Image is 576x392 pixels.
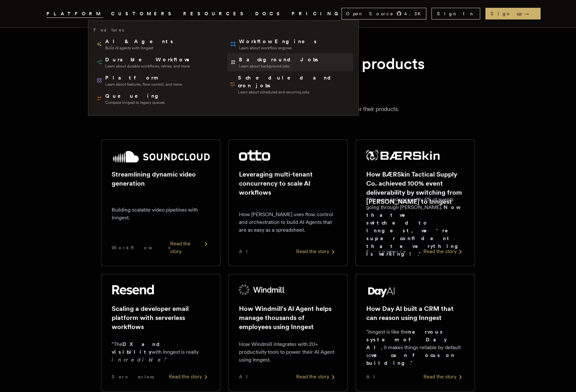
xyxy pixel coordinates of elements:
a: QueueingCompare Inngest to legacy queues [94,90,219,108]
span: → [524,10,535,17]
h3: Features [94,26,124,34]
a: DOCS [255,10,284,18]
span: Learn about durable workflows, retries, and more [105,64,190,69]
img: Otto [239,150,270,161]
img: Resend [112,285,154,295]
span: Learn about scheduled and recurring jobs [238,90,351,95]
span: Compare Inngest to legacy queues [105,100,165,105]
span: E-commerce [366,248,407,255]
div: Read the story [169,373,210,381]
span: Open Source [346,10,394,17]
span: Learn about features, flow control, and more [105,82,182,87]
h2: How BÆRSkin Tactical Supply Co. achieved 100% event deliverability by switching from [PERSON_NAME... [366,170,464,206]
p: How Windmill integrates with 20+ productivity tools to power their AI Agent using Inngest. [239,340,337,364]
p: "Inngest is like the , it makes things reliable by default so ." [366,328,464,367]
a: Background JobsLearn about background jobs [227,53,353,71]
img: Windmill [239,285,285,295]
p: From startups to public companies, our customers chose Inngest to power their products. [54,104,522,114]
strong: DX and visibility [112,341,165,355]
p: Building scalable video pipelines with Inngest. [112,206,210,222]
span: Queueing [105,92,165,100]
a: CUSTOMERS [111,10,175,18]
strong: Now that we switched to Inngest, we're super confident that everything is working! [366,204,463,257]
a: AI & AgentsBuild AI agents with Inngest [94,35,219,53]
img: BÆRSkin Tactical Supply Co. [366,150,440,161]
span: Learn about workflow engines [239,45,318,51]
a: Workflow EnginesLearn about workflow engines [227,35,353,53]
a: Resend logoScaling a developer email platform with serverless workflows"TheDX and visibilitywith ... [101,274,220,391]
span: Scheduled and cron jobs [238,74,351,90]
h2: Leveraging multi-tenant concurrency to scale AI workflows [239,170,337,197]
a: Scheduled and cron jobsLearn about scheduled and recurring jobs [227,71,353,97]
a: BÆRSkin Tactical Supply Co. logoHow BÆRSkin Tactical Supply Co. achieved 100% event deliverabilit... [356,140,475,266]
h2: Streamlining dynamic video generation [112,170,210,188]
button: PLATFORM [46,10,103,18]
strong: we can focus on building [366,352,455,366]
a: SoundCloud logoStreamlining dynamic video generationBuilding scalable video pipelines with Innges... [101,140,220,266]
div: Read the story [423,373,464,381]
span: AI [239,374,253,380]
p: "The with Inngest is really ." [112,340,210,364]
span: Learn about background jobs [239,64,319,69]
span: 4.3 K [404,10,425,17]
p: How [PERSON_NAME] uses flow control and orchestration to build AI Agents that are as easy as a sp... [239,211,337,234]
span: Workflows [112,244,170,251]
span: Platform [105,74,182,82]
span: AI [366,374,381,380]
div: Read the story [296,248,337,255]
a: Sign up [485,8,541,19]
a: Day AI logoHow Day AI built a CRM that can reason using Inngest"Inngest is like thenervous system... [356,274,475,391]
a: PRICING [292,10,342,18]
span: Background Jobs [239,56,319,64]
img: SoundCloud [112,150,210,163]
span: Workflow Engines [239,38,318,45]
div: Read the story [296,373,337,381]
a: Sign In [432,8,480,19]
h2: How Day AI built a CRM that can reason using Inngest [366,304,464,322]
button: RESOURCES [183,10,247,18]
div: Read the story [170,240,210,255]
span: AI & Agents [105,38,174,45]
strong: nervous system of Day AI [366,329,447,350]
a: Windmill logoHow Windmill's AI Agent helps manage thousands of employees using InngestHow Windmil... [228,274,348,391]
div: Read the story [423,248,464,255]
span: AI [239,248,253,255]
p: "We were losing roughly 6% of events going through [PERSON_NAME]. ." [366,196,464,258]
span: Build AI agents with Inngest [105,45,174,51]
em: incredible [112,357,164,363]
h2: How Windmill's AI Agent helps manage thousands of employees using Inngest [239,304,337,331]
a: Durable WorkflowsLearn about durable workflows, retries, and more [94,53,219,71]
span: Durable Workflows [105,56,190,64]
h2: Scaling a developer email platform with serverless workflows [112,304,210,331]
a: PlatformLearn about features, flow control, and more [94,71,219,90]
a: Otto logoLeveraging multi-tenant concurrency to scale AI workflowsHow [PERSON_NAME] uses flow con... [228,140,348,266]
span: Serverless [112,374,154,380]
img: Day AI [366,285,397,298]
